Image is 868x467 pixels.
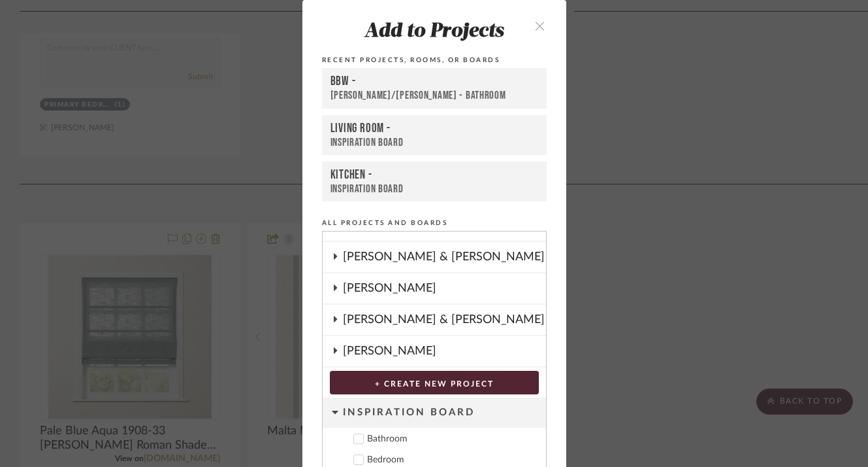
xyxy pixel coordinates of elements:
div: [PERSON_NAME] & [PERSON_NAME] [343,242,546,272]
div: Inspiration Board [330,136,538,149]
button: close [521,12,560,39]
div: [PERSON_NAME] [343,273,546,303]
div: All Projects and Boards [322,217,547,229]
div: [PERSON_NAME] [343,336,546,366]
div: Inspiration Board [330,182,538,196]
div: Bedroom [367,455,536,466]
div: Bathroom [367,434,536,445]
div: Kitchen - [330,167,538,182]
div: Inspiration Board [343,398,546,428]
div: Add to Projects [322,21,547,43]
div: Living Room - [330,121,538,136]
button: + CREATE NEW PROJECT [330,371,539,394]
div: BBW - [330,74,538,90]
div: [PERSON_NAME]/[PERSON_NAME] - Bathroom [330,89,538,103]
div: [PERSON_NAME] & [PERSON_NAME] [343,305,546,335]
div: Recent Projects, Rooms, or Boards [322,54,547,66]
